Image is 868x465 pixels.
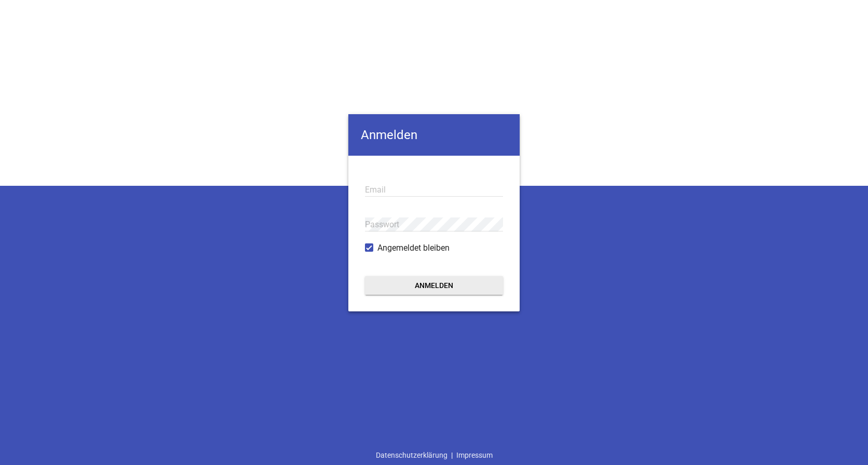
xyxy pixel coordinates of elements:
button: Anmelden [365,276,503,295]
a: Datenschutzerklärung [372,445,451,465]
span: Angemeldet bleiben [377,242,450,254]
a: Impressum [453,445,496,465]
div: | [372,445,496,465]
h4: Anmelden [348,114,520,156]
